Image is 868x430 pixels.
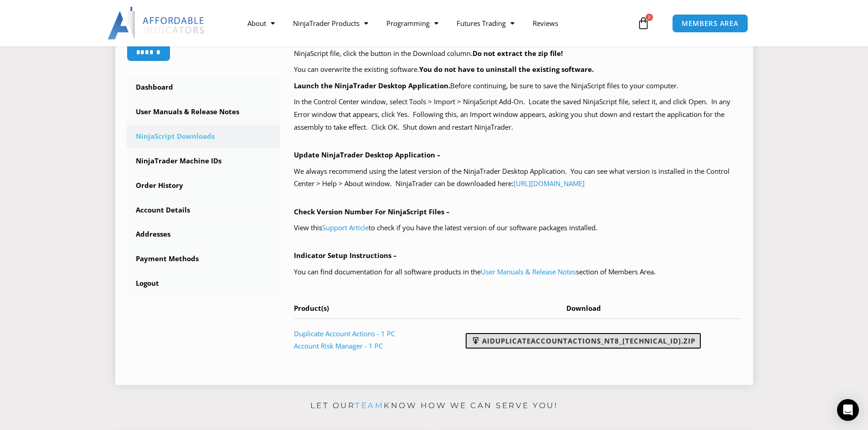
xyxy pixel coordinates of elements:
a: Support Article [322,223,369,232]
b: Do not extract the zip file! [473,49,563,58]
p: We always recommend using the latest version of the NinjaTrader Desktop Application. You can see ... [294,165,742,191]
a: NinjaScript Downloads [127,125,281,148]
a: About [238,13,284,34]
div: Open Intercom Messenger [837,399,859,421]
a: team [355,401,384,410]
a: User Manuals & Release Notes [481,267,576,276]
a: NinjaTrader Products [284,13,377,34]
a: AIDuplicateAccountActions_NT8_[TECHNICAL_ID].zip [466,333,701,349]
nav: Menu [238,13,635,34]
b: You do not have to uninstall the existing software. [419,65,594,74]
b: Check Version Number For NinjaScript Files – [294,207,450,216]
a: Payment Methods [127,247,281,271]
b: Launch the NinjaTrader Desktop Application. [294,81,450,90]
a: Account Risk Manager - 1 PC [294,341,383,350]
a: 0 [623,10,663,36]
p: Your purchased products with available NinjaScript downloads are listed in the table below, at th... [294,35,742,60]
a: Duplicate Account Actions - 1 PC [294,329,395,338]
p: In the Control Center window, select Tools > Import > NinjaScript Add-On. Locate the saved NinjaS... [294,96,742,134]
nav: Account pages [127,76,281,295]
a: User Manuals & Release Notes [127,100,281,124]
p: Before continuing, be sure to save the NinjaScript files to your computer. [294,80,742,92]
p: You can overwrite the existing software. [294,63,742,76]
img: LogoAI | Affordable Indicators – NinjaTrader [108,7,205,40]
a: [URL][DOMAIN_NAME] [514,179,585,188]
span: MEMBERS AREA [682,20,739,27]
b: Update NinjaTrader Desktop Application – [294,150,441,159]
a: Programming [377,13,447,34]
span: 0 [646,14,653,21]
a: Addresses [127,223,281,246]
a: Account Details [127,198,281,222]
span: Product(s) [294,304,329,313]
a: Dashboard [127,76,281,99]
p: View this to check if you have the latest version of our software packages installed. [294,222,742,234]
b: Indicator Setup Instructions – [294,251,397,260]
a: NinjaTrader Machine IDs [127,149,281,173]
a: MEMBERS AREA [672,14,748,33]
p: You can find documentation for all software products in the section of Members Area. [294,266,742,278]
a: Reviews [524,13,567,34]
a: Order History [127,174,281,197]
span: Download [566,304,601,313]
a: Logout [127,272,281,295]
p: Let our know how we can serve you! [115,399,753,413]
a: Futures Trading [447,13,524,34]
